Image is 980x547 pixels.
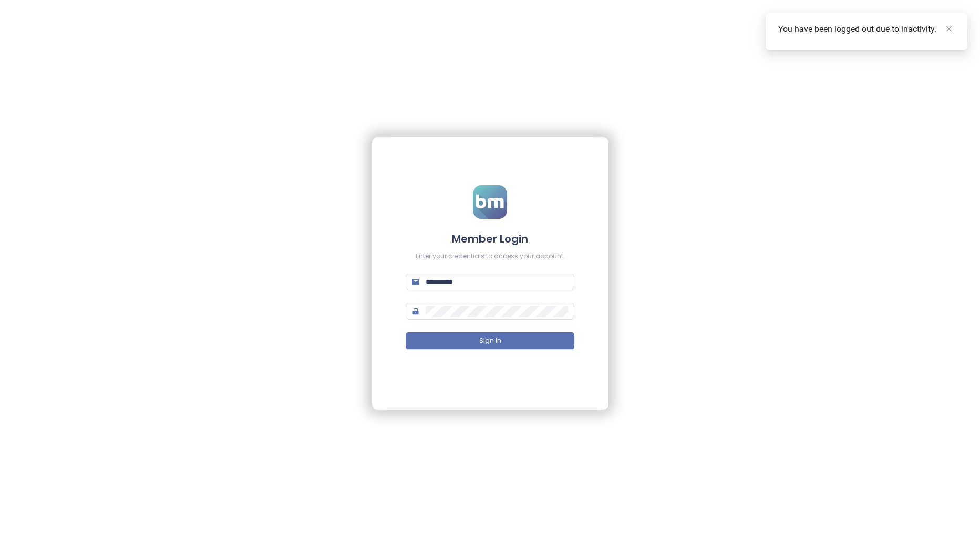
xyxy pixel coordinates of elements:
img: logo [473,185,507,219]
span: lock [412,308,419,315]
div: You have been logged out due to inactivity. [778,23,955,36]
span: close [945,25,953,33]
h4: Member Login [406,232,574,246]
button: Sign In [406,332,574,349]
span: Sign In [479,336,501,346]
div: Enter your credentials to access your account. [406,251,574,261]
span: mail [412,278,419,286]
